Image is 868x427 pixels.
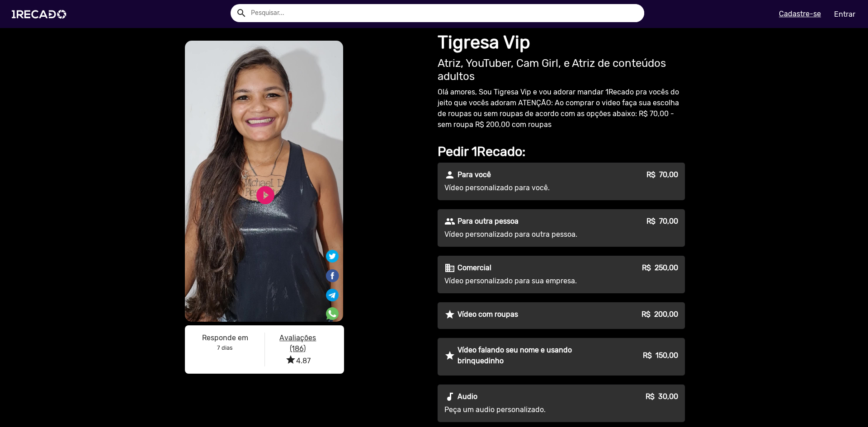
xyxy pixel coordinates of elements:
[444,263,455,273] mat-icon: business
[438,144,685,160] h2: Pedir 1Recado:
[192,333,258,343] p: Responde em
[444,216,455,227] mat-icon: people
[779,9,821,18] u: Cadastre-se
[458,345,608,366] p: Vídeo falando seu nome e usando brinquedinho
[236,8,247,19] mat-icon: Example home icon
[438,57,685,83] h2: Atriz, YouTuber, Cam Girl, e Atriz de conteúdos adultos
[828,6,861,22] a: Entrar
[326,252,339,260] i: Share on Twitter
[285,354,296,365] i: star
[444,229,608,240] p: Vídeo personalizado para outra pessoa.
[444,183,608,193] p: Vídeo personalizado para você.
[458,391,477,402] p: Audio
[642,309,678,320] p: R$ 200,00
[646,169,678,180] p: R$ 70,00
[458,216,519,227] p: Para outra pessoa
[244,4,644,22] input: Pesquisar...
[279,333,316,353] u: Avaliações (186)
[185,41,343,322] video: S1RECADO vídeos dedicados para fãs e empresas
[325,268,340,277] i: Share on Facebook
[458,263,491,273] p: Comercial
[646,391,678,402] p: R$ 30,00
[326,287,339,296] i: Share on Telegram
[325,268,340,283] img: Compartilhe no facebook
[326,307,339,320] img: Compartilhe no whatsapp
[444,276,608,286] p: Vídeo personalizado para sua empresa.
[438,87,685,130] p: Olá amores, Sou Tigresa Vip e vou adorar mandar 1Recado pra vocês do jeito que vocês adoram ATENÇ...
[444,350,455,361] mat-icon: star
[458,169,491,180] p: Para você
[255,184,276,206] a: play_circle_filled
[326,289,339,301] img: Compartilhe no telegram
[646,216,678,227] p: R$ 70,00
[643,350,678,361] p: R$ 150,00
[444,169,455,180] mat-icon: person
[285,357,311,365] span: 4.87
[217,344,233,351] b: 7 dias
[458,309,518,320] p: Vídeo com roupas
[326,306,339,314] i: Share on WhatsApp
[444,391,455,402] mat-icon: audiotrack
[438,32,685,53] h1: Tigresa Vip
[326,250,339,263] img: Compartilhe no twitter
[444,404,608,415] p: Peça um audio personalizado.
[642,263,678,273] p: R$ 250,00
[444,309,455,320] mat-icon: star
[233,5,249,20] button: Example home icon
